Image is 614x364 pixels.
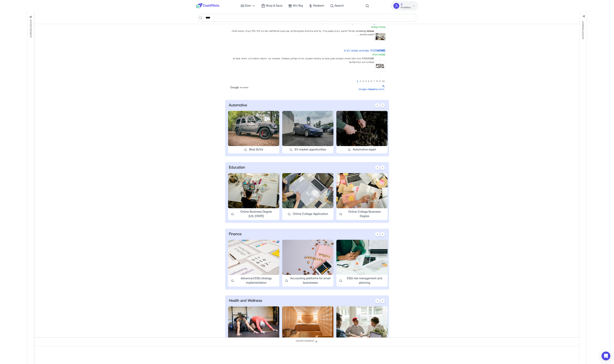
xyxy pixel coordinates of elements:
a: חיפוש שלhomeב-Google [359,88,386,90]
span: › [372,53,373,56]
a: Search [330,4,344,8]
img: תמונה ממוזערת [375,33,386,40]
span: ◀ [29,14,33,19]
span: home [369,87,375,91]
span: חיפוש של [375,88,385,91]
div: דף 9 [379,80,380,83]
b: HOME [377,49,386,52]
span: Win Big [293,4,303,8]
div: דף 8 [376,80,378,83]
div: מיתוג של חיפוש מותאם אישית של Google [229,85,250,90]
span: Online College Application [293,212,328,216]
span: Accounting platforms for small businesses [290,276,331,285]
span: Earn [245,4,251,8]
span: Advertisement [581,21,585,39]
div: דף 2 [360,80,361,83]
img: תמונה ממוזערת [375,61,386,72]
a: Win Big [288,4,303,8]
span: ▼ [314,339,318,345]
a: Redeem [309,4,324,8]
div: דף 5 [368,80,369,83]
div: 1 [357,80,358,83]
span: Education [229,165,245,170]
div: דף 10 [382,80,384,83]
span: PilotMiles [401,6,411,9]
span: bring it home [372,26,385,28]
div: bring it מותג ישראלי לעיצוב הבית בסגנון נורדי. פריטים איכותיים ופונקציונליים, עם עיצוב מינימליסטי... [230,29,385,36]
span: Redeem [313,4,324,8]
span: Best SUVs [249,148,263,152]
img: CashPilots Logo [196,3,219,9]
span: Finance [229,232,242,237]
a: Earn [241,4,256,8]
div: Open Intercom Messenger [602,352,610,360]
iframe: Advertisement [2,14,25,179]
span: Shop & Save [266,4,282,8]
b: home [368,30,374,32]
span: Advertisement [29,19,32,38]
div: FOXHOME הינה רשת חנויות המציעה מגוון מוצרים בתחומי המטבח, אירוח ושולחן, טקסטיל, אמבטיה ונוי. היכנ... [230,57,385,64]
span: Online College Business Degree [344,210,385,219]
span: Online Business Degree [US_STATE] [236,210,276,219]
span: › [371,26,372,28]
span: Automotive [229,103,247,108]
span: Advertisement [296,339,315,343]
div: דף 6 [371,80,372,83]
span: EV market opportunities [295,148,326,152]
a: FOXHOME: מוסיפים שמחה לבית [344,49,386,52]
button: 3PilotMiles [390,1,418,11]
span: Automotive repair [353,148,376,152]
img: תוצאות של Google [230,86,249,89]
div: דף 3 [362,80,364,83]
span: ב-Google [359,88,369,91]
span: Advanced ESG strategy implementation [236,276,276,285]
iframe: Advertisement [241,348,374,359]
span: ▶ [581,14,585,19]
a: Shop & Save [261,4,282,8]
span: Health and Wellness [229,298,262,303]
div: דף 4 [365,80,367,83]
div: דף 7 [373,80,375,83]
span: ESG risk management and planning [344,276,385,285]
span: Search [335,4,344,8]
span: FOX HOME [373,53,385,56]
span: 3 [401,3,402,7]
